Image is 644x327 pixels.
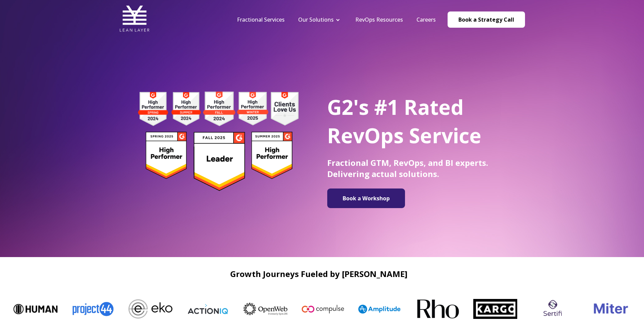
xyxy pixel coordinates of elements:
h2: Growth Journeys Fueled by [PERSON_NAME] [7,269,630,278]
img: Project44 [32,297,76,320]
img: OpenWeb [205,303,249,315]
span: Fractional GTM, RevOps, and BI experts. Delivering actual solutions. [327,157,488,179]
img: Amplitude [320,305,364,313]
a: RevOps Resources [355,16,403,23]
a: Careers [416,16,436,23]
div: Navigation Menu [230,16,443,23]
img: Lean Layer Logo [119,3,150,34]
a: Book a Strategy Call [448,11,525,28]
img: Eko [90,299,134,319]
img: g2 badges [126,90,310,193]
img: sertifi logo [492,296,536,322]
a: Our Solutions [298,16,334,23]
a: Fractional Services [237,16,285,23]
img: Kargo [435,299,479,319]
span: G2's #1 Rated RevOps Service [327,93,481,149]
img: Book a Workshop [331,191,402,205]
img: ActionIQ [147,303,191,315]
img: Compulse [262,298,306,321]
